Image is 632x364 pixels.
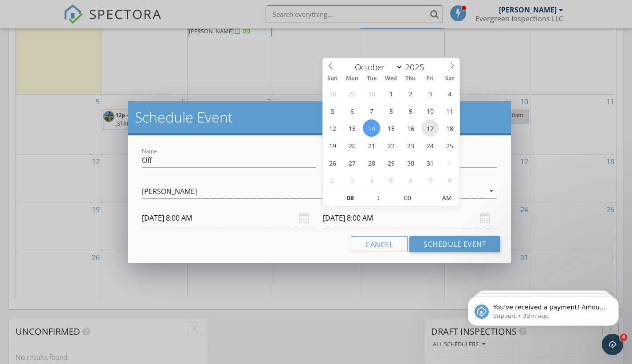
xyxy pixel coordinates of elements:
span: October 7, 2025 [363,102,380,119]
span: October 4, 2025 [441,85,458,102]
span: October 23, 2025 [402,137,419,154]
span: October 19, 2025 [324,137,341,154]
span: Tue [362,76,381,82]
span: October 29, 2025 [382,154,400,171]
span: October 26, 2025 [324,154,341,171]
span: October 13, 2025 [343,119,361,137]
i: arrow_drop_down [486,186,497,196]
span: Sat [440,76,459,82]
span: October 9, 2025 [402,102,419,119]
span: October 21, 2025 [363,137,380,154]
span: October 11, 2025 [441,102,458,119]
span: Mon [342,76,362,82]
span: October 16, 2025 [402,119,419,137]
p: Message from Support, sent 32m ago [39,34,153,42]
span: November 6, 2025 [402,171,419,189]
div: [PERSON_NAME] [142,187,197,195]
span: Fri [420,76,440,82]
span: November 4, 2025 [363,171,380,189]
button: Schedule Event [409,236,500,252]
span: October 12, 2025 [324,119,341,137]
span: Click to toggle [435,189,459,207]
span: October 31, 2025 [421,154,439,171]
span: October 1, 2025 [382,85,400,102]
span: September 30, 2025 [363,85,380,102]
span: October 5, 2025 [324,102,341,119]
iframe: Intercom live chat [602,334,623,355]
span: October 14, 2025 [363,119,380,137]
span: November 2, 2025 [324,171,341,189]
h2: Schedule Event [135,108,504,126]
span: October 28, 2025 [363,154,380,171]
span: October 6, 2025 [343,102,361,119]
span: November 7, 2025 [421,171,439,189]
span: You've received a payment! Amount $500.00 Fee $14.05 Net $485.95 Transaction # pi_3SCS7UK7snlDGpR... [39,26,153,139]
span: November 5, 2025 [382,171,400,189]
span: October 10, 2025 [421,102,439,119]
span: October 30, 2025 [402,154,419,171]
span: October 20, 2025 [343,137,361,154]
span: November 3, 2025 [343,171,361,189]
span: October 24, 2025 [421,137,439,154]
span: October 2, 2025 [402,85,419,102]
span: : [377,189,380,207]
span: 4 [620,334,627,341]
span: October 25, 2025 [441,137,458,154]
span: October 3, 2025 [421,85,439,102]
iframe: Intercom notifications message [455,278,632,340]
input: Year [403,61,432,73]
button: Cancel [351,236,408,252]
span: October 15, 2025 [382,119,400,137]
span: October 17, 2025 [421,119,439,137]
span: November 1, 2025 [441,154,458,171]
span: October 8, 2025 [382,102,400,119]
span: October 18, 2025 [441,119,458,137]
span: November 8, 2025 [441,171,458,189]
input: Select date [323,207,497,229]
span: October 27, 2025 [343,154,361,171]
input: Select date [142,207,316,229]
span: September 29, 2025 [343,85,361,102]
span: Wed [381,76,401,82]
span: October 22, 2025 [382,137,400,154]
span: Thu [401,76,420,82]
span: September 28, 2025 [324,85,341,102]
span: Sun [323,76,342,82]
